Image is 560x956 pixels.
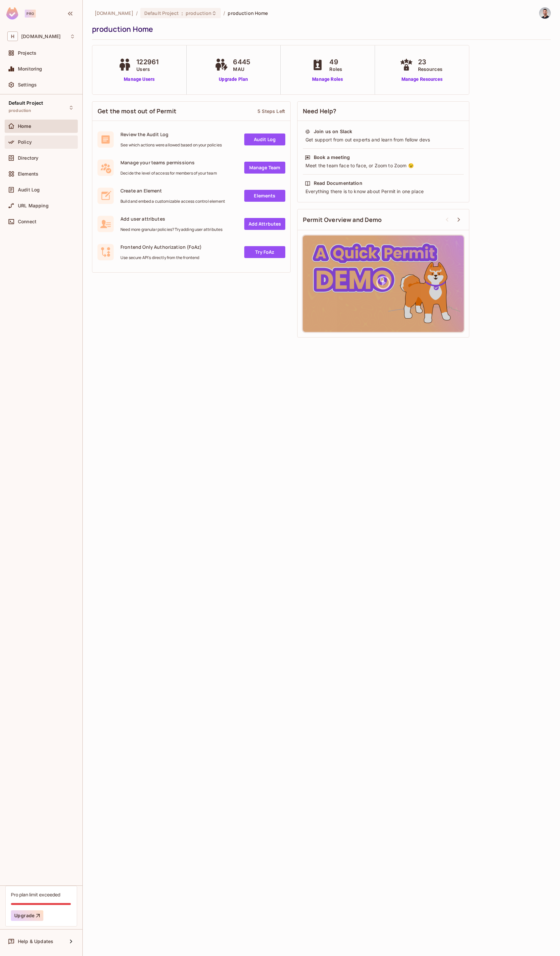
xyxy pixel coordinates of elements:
div: production Home [92,24,547,34]
span: Review the Audit Log [120,131,222,137]
a: Elements [244,190,285,202]
div: Read Documentation [314,180,362,186]
img: dor@honeycombinsurance.com [539,8,550,19]
span: Workspace: honeycombinsurance.com [21,34,61,39]
button: Upgrade [11,910,43,921]
span: the active workspace [95,10,133,16]
span: Need more granular policies? Try adding user attributes [120,227,222,232]
div: Pro plan limit exceeded [11,891,60,898]
span: URL Mapping [18,203,49,208]
li: / [136,10,138,16]
span: Projects [18,50,36,56]
span: Default Project [144,10,179,16]
li: / [223,10,225,16]
span: Help & Updates [18,939,53,944]
a: Manage Team [244,162,285,174]
a: Audit Log [244,133,285,145]
a: Upgrade Plan [213,76,254,83]
span: Audit Log [18,187,40,192]
span: Build and embed a customizable access control element [120,199,225,204]
span: Policy [18,139,32,145]
a: Manage Roles [309,76,346,83]
div: Get support from out experts and learn from fellow devs [305,136,462,143]
div: Book a meeting [314,154,350,161]
span: Create an Element [120,187,225,194]
span: Elements [18,171,38,177]
span: Manage your teams permissions [120,159,217,166]
span: production [9,108,31,113]
span: 122961 [136,57,159,67]
span: Add user attributes [120,216,222,222]
div: Meet the team face to face, or Zoom to Zoom 😉 [305,162,462,169]
span: Use secure API's directly from the frontend [120,255,202,260]
div: Everything there is to know about Permit in one place [305,188,462,195]
div: Pro [25,10,36,18]
span: See which actions were allowed based on your policies [120,142,222,148]
span: Decide the level of access for members of your team [120,171,217,176]
a: Manage Resources [398,76,446,83]
span: Users [136,66,159,73]
span: H [7,31,18,41]
span: 6445 [233,57,250,67]
span: 23 [418,57,443,67]
a: Manage Users [117,76,162,83]
span: Monitoring [18,66,42,72]
span: Permit Overview and Demo [303,216,382,224]
span: Connect [18,219,36,224]
span: : [181,11,183,16]
span: Need Help? [303,107,337,115]
span: Get the most out of Permit [98,107,176,115]
span: Default Project [9,100,43,106]
span: Roles [329,66,342,73]
span: production Home [228,10,268,16]
img: SReyMgAAAABJRU5ErkJggg== [6,7,18,20]
span: Directory [18,155,38,161]
span: MAU [233,66,250,73]
a: Add Attrbutes [244,218,285,230]
span: Frontend Only Authorization (FoAz) [120,244,202,250]
a: Try FoAz [244,246,285,258]
span: Settings [18,82,37,87]
div: Join us on Slack [314,128,352,135]
span: Resources [418,66,443,73]
span: 49 [329,57,342,67]
span: production [186,10,211,16]
div: 5 Steps Left [257,108,285,114]
span: Home [18,124,31,129]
